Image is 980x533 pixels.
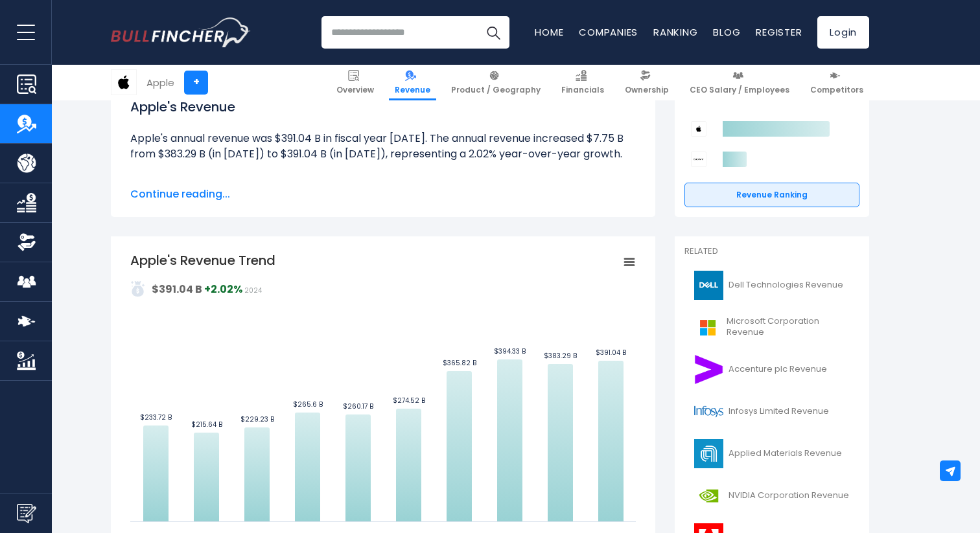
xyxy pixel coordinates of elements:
[561,85,604,95] span: Financials
[445,65,546,100] a: Product / Geography
[130,177,636,224] li: Apple's quarterly revenue was $94.04 B in the quarter ending [DATE]. The quarterly revenue increa...
[692,355,725,384] img: ACN logo
[17,232,36,252] img: Ownership
[596,348,626,357] text: $391.04 B
[810,85,863,95] span: Competitors
[713,25,740,39] a: Blog
[184,71,208,95] a: +
[535,25,563,39] a: Home
[477,16,509,49] button: Search
[692,271,725,300] img: DELL logo
[692,397,725,426] img: INFY logo
[451,85,541,95] span: Product / Geography
[343,402,373,411] text: $260.17 B
[140,413,172,422] text: $233.72 B
[653,25,697,39] a: Ranking
[331,65,380,100] a: Overview
[111,70,136,95] img: AAPL logo
[684,310,859,345] a: Microsoft Corporation Revenue
[395,85,430,95] span: Revenue
[130,281,146,297] img: addasd
[756,25,802,39] a: Register
[684,394,859,429] a: Infosys Limited Revenue
[684,478,859,514] a: NVIDIA Corporation Revenue
[692,313,723,342] img: MSFT logo
[692,439,725,468] img: AMAT logo
[690,85,789,95] span: CEO Salary / Employees
[204,282,242,297] strong: +2.02%
[625,85,669,95] span: Ownership
[111,17,251,47] img: Bullfincher logo
[817,16,869,49] a: Login
[130,131,636,162] li: Apple's annual revenue was $391.04 B in fiscal year [DATE]. The annual revenue increased $7.75 B ...
[684,267,859,303] a: Dell Technologies Revenue
[443,358,476,368] text: $365.82 B
[684,436,859,471] a: Applied Materials Revenue
[130,187,636,202] span: Continue reading...
[691,152,706,167] img: Sony Group Corporation competitors logo
[130,97,636,117] h1: Apple's Revenue
[293,400,323,409] text: $265.6 B
[692,481,725,510] img: NVDA logo
[684,246,859,257] p: Related
[336,85,374,95] span: Overview
[691,121,706,137] img: Apple competitors logo
[389,65,436,100] a: Revenue
[393,396,425,405] text: $274.52 B
[244,286,262,295] span: 2024
[544,351,577,361] text: $383.29 B
[146,75,174,90] div: Apple
[804,65,869,100] a: Competitors
[111,17,250,47] a: Go to homepage
[684,352,859,387] a: Accenture plc Revenue
[191,420,222,429] text: $215.64 B
[130,251,275,269] tspan: Apple's Revenue Trend
[579,25,638,39] a: Companies
[555,65,610,100] a: Financials
[494,346,526,356] text: $394.33 B
[152,282,202,297] strong: $391.04 B
[684,65,795,100] a: CEO Salary / Employees
[619,65,675,100] a: Ownership
[240,414,274,424] text: $229.23 B
[684,183,859,207] a: Revenue Ranking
